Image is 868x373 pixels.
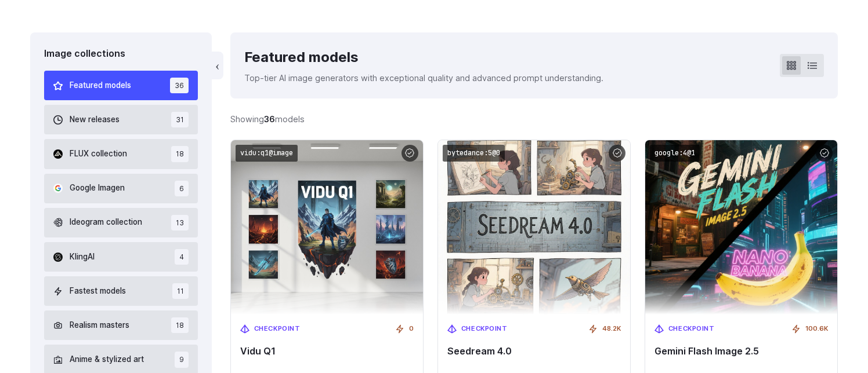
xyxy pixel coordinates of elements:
span: 48.2K [602,324,621,334]
span: Featured models [70,79,131,92]
button: New releases 31 [44,105,198,134]
button: Featured models 36 [44,71,198,100]
p: Top-tier AI image generators with exceptional quality and advanced prompt understanding. [244,71,603,85]
span: Realism masters [70,319,129,332]
img: Seedream 4.0 [438,140,630,315]
img: Gemini Flash Image 2.5 [645,140,837,315]
span: 13 [171,215,189,231]
span: FLUX collection [70,148,127,160]
span: 11 [172,283,189,299]
code: bytedance:5@0 [443,145,505,162]
span: 6 [175,181,189,196]
span: Vidu Q1 [240,346,414,357]
span: Checkpoint [461,324,508,334]
span: 18 [171,317,189,333]
span: 36 [170,78,189,93]
span: Checkpoint [668,324,715,334]
img: Vidu Q1 [231,140,423,315]
div: Showing models [230,112,305,126]
span: Checkpoint [254,324,301,334]
span: Google Imagen [70,182,125,195]
code: vidu:q1@image [236,145,298,162]
button: FLUX collection 18 [44,139,198,169]
button: Ideogram collection 13 [44,208,198,237]
button: Fastest models 11 [44,276,198,306]
button: Realism masters 18 [44,310,198,340]
button: ‹ [212,52,223,79]
div: Image collections [44,46,198,61]
span: 9 [175,352,189,367]
span: Gemini Flash Image 2.5 [654,346,828,357]
div: Featured models [244,46,603,68]
span: Seedream 4.0 [447,346,621,357]
span: New releases [70,114,120,126]
button: Google Imagen 6 [44,174,198,203]
span: KlingAI [70,251,95,264]
span: Fastest models [70,285,126,298]
span: Anime & stylized art [70,353,144,366]
strong: 36 [264,114,275,124]
button: KlingAI 4 [44,242,198,272]
span: 0 [409,324,414,334]
code: google:4@1 [650,145,700,162]
span: Ideogram collection [70,216,142,229]
span: 100.6K [805,324,828,334]
span: 4 [175,249,189,265]
span: 31 [171,112,189,127]
span: 18 [171,146,189,162]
